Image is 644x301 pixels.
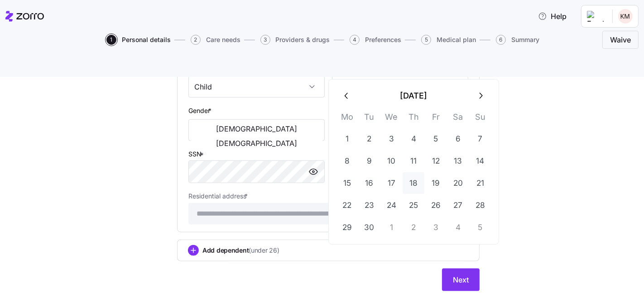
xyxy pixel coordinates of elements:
[358,85,470,107] button: [DATE]
[380,172,402,194] button: 17 September 2025
[453,274,469,285] span: Next
[610,34,631,45] span: Waive
[358,172,380,194] button: 16 September 2025
[421,35,431,45] span: 5
[421,35,476,45] button: 5Medical plan
[380,194,402,216] button: 24 September 2025
[188,106,213,116] label: Gender
[358,110,380,128] th: Tu
[447,194,469,216] button: 27 September 2025
[216,125,297,132] span: [DEMOGRAPHIC_DATA]
[469,110,491,128] th: Su
[511,37,539,43] span: Summary
[249,246,279,255] span: (under 26)
[447,128,469,150] button: 6 September 2025
[380,216,402,238] button: 1 October 2025
[602,31,639,49] button: Waive
[106,35,171,45] button: 1Personal details
[403,150,424,172] button: 11 September 2025
[447,110,469,128] th: Sa
[380,128,402,150] button: 3 September 2025
[260,35,270,45] span: 3
[336,150,358,172] button: 8 September 2025
[336,216,358,238] button: 29 September 2025
[188,76,325,98] input: Select relationship
[447,216,469,238] button: 4 October 2025
[425,172,447,194] button: 19 September 2025
[437,37,476,43] span: Medical plan
[425,216,447,238] button: 3 October 2025
[336,172,358,194] button: 15 September 2025
[538,11,567,22] span: Help
[106,35,116,45] span: 1
[358,128,380,150] button: 2 September 2025
[403,172,424,194] button: 18 September 2025
[188,191,250,201] label: Residential address
[447,150,469,172] button: 13 September 2025
[496,35,539,45] button: 6Summary
[469,150,491,172] button: 14 September 2025
[122,37,171,43] span: Personal details
[531,7,574,25] button: Help
[403,110,425,128] th: Th
[365,37,401,43] span: Preferences
[191,35,201,45] span: 2
[403,128,424,150] button: 4 September 2025
[336,194,358,216] button: 22 September 2025
[496,35,506,45] span: 6
[350,35,401,45] button: 4Preferences
[276,37,330,43] span: Providers & drugs
[260,35,330,45] button: 3Providers & drugs
[469,128,491,150] button: 7 September 2025
[191,35,240,45] button: 2Care needs
[336,110,358,128] th: Mo
[587,11,605,22] img: Employer logo
[380,150,402,172] button: 10 September 2025
[618,9,633,24] img: 3a7bc14cb5c9422f44fbaf047abfedda
[425,150,447,172] button: 12 September 2025
[442,268,480,291] button: Next
[425,194,447,216] button: 26 September 2025
[188,245,199,256] svg: add icon
[447,172,469,194] button: 20 September 2025
[202,246,279,255] span: Add dependent
[358,194,380,216] button: 23 September 2025
[469,172,491,194] button: 21 September 2025
[425,110,447,128] th: Fr
[216,140,297,147] span: [DEMOGRAPHIC_DATA]
[336,128,358,150] button: 1 September 2025
[469,194,491,216] button: 28 September 2025
[380,110,403,128] th: We
[469,216,491,238] button: 5 October 2025
[206,37,240,43] span: Care needs
[358,150,380,172] button: 9 September 2025
[403,216,424,238] button: 2 October 2025
[188,149,206,159] label: SSN
[105,35,171,45] a: 1Personal details
[403,194,424,216] button: 25 September 2025
[350,35,360,45] span: 4
[425,128,447,150] button: 5 September 2025
[358,216,380,238] button: 30 September 2025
